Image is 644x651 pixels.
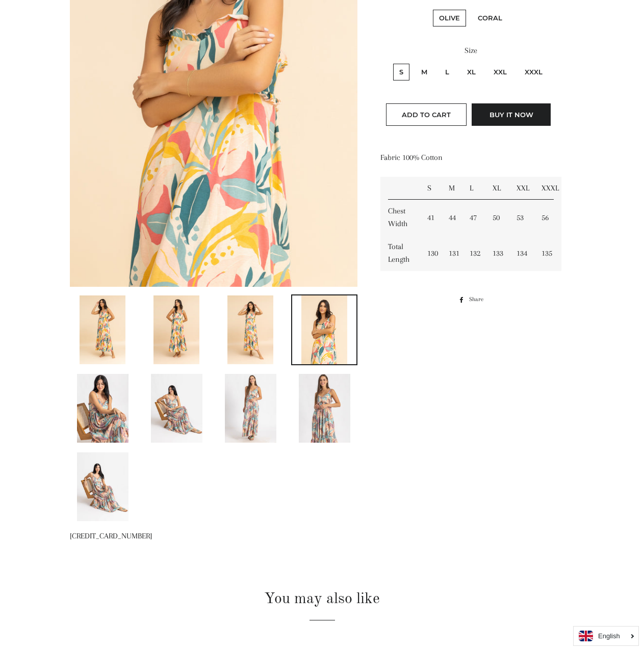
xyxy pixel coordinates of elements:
[485,177,509,200] td: XL
[534,200,562,235] td: 56
[77,374,128,443] img: Load image into Gallery viewer, Havana Print Beach dress
[70,588,575,610] h2: You may also like
[462,177,485,200] td: L
[380,235,420,271] td: Total Length
[462,200,485,235] td: 47
[579,631,633,641] a: English
[433,10,466,26] label: Olive
[77,452,128,521] img: Load image into Gallery viewer, Havana Print Beach dress
[472,10,508,26] label: Coral
[420,177,441,200] td: S
[380,151,561,164] p: Fabric 100% Cotton
[153,295,199,364] img: Load image into Gallery viewer, Havana Print Beach dress
[534,177,562,200] td: XXXL
[415,64,433,80] label: M
[386,103,467,126] button: Add to Cart
[441,177,462,200] td: M
[509,235,533,271] td: 134
[70,531,152,540] span: [CREDIT_CARD_NUMBER]
[439,64,455,80] label: L
[393,64,409,80] label: S
[519,64,549,80] label: XXXL
[380,44,561,57] label: Size
[509,177,533,200] td: XXL
[301,295,347,364] img: Load image into Gallery viewer, Havana Print Beach dress
[80,295,125,364] img: Load image into Gallery viewer, Havana Print Beach dress
[441,200,462,235] td: 44
[420,235,441,271] td: 130
[227,295,273,364] img: Load image into Gallery viewer, Havana Print Beach dress
[485,200,509,235] td: 50
[420,200,441,235] td: 41
[151,374,202,443] img: Load image into Gallery viewer, Havana Print Beach dress
[472,103,551,126] button: Buy it now
[598,633,620,639] i: English
[485,235,509,271] td: 133
[534,235,562,271] td: 135
[469,294,488,305] span: Share
[299,374,350,443] img: Load image into Gallery viewer, Havana Print Beach dress
[441,235,462,271] td: 131
[462,235,485,271] td: 132
[487,64,513,80] label: XXL
[509,200,533,235] td: 53
[380,200,420,235] td: Chest Width
[461,64,482,80] label: XL
[402,111,451,119] span: Add to Cart
[225,374,276,443] img: Load image into Gallery viewer, Havana Print Beach dress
